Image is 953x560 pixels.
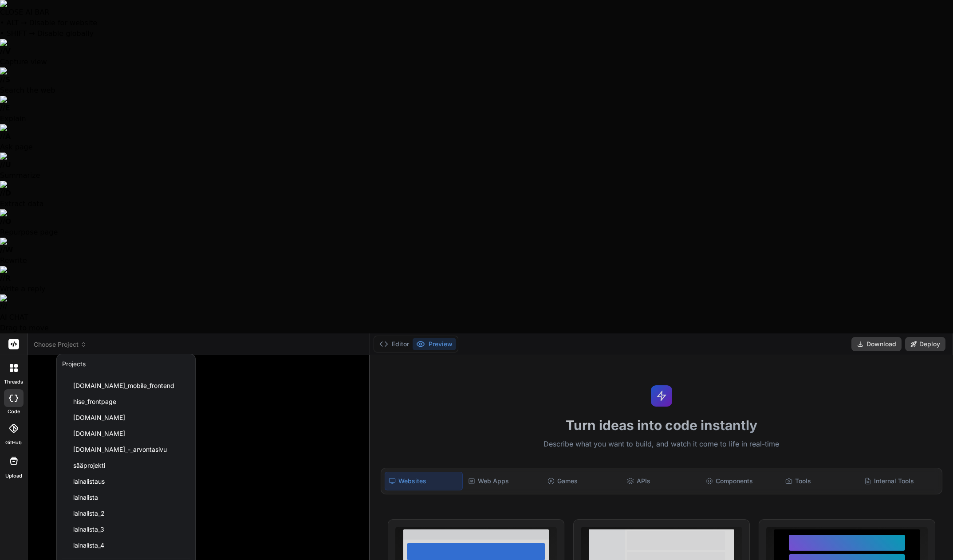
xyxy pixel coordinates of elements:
label: GitHub [5,439,22,446]
div: Projects [62,360,86,368]
span: [DOMAIN_NAME] [73,429,125,438]
span: lainalista_4 [73,541,104,550]
span: lainalista_2 [73,509,105,518]
label: threads [4,378,23,386]
span: lainalista_3 [73,525,104,534]
span: [DOMAIN_NAME]_-_arvontasivu [73,445,167,454]
span: lainalistaus [73,477,105,486]
span: [DOMAIN_NAME]_mobile_frontend [73,381,174,390]
label: Upload [5,472,22,480]
span: sääprojekti [73,461,105,470]
span: lainalista [73,493,98,502]
span: hise_frontpage [73,397,116,406]
label: code [8,408,20,415]
span: [DOMAIN_NAME] [73,413,125,422]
